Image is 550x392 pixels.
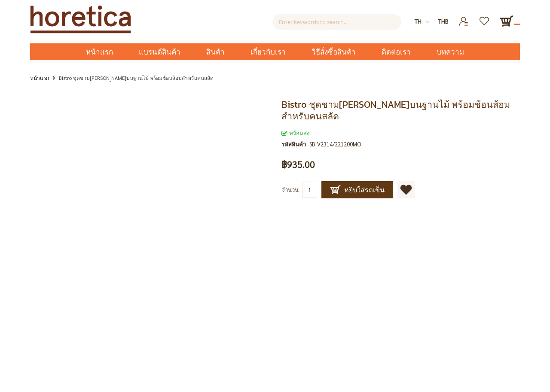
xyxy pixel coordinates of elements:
div: สถานะของสินค้า [281,128,520,138]
span: จำนวน [281,186,299,193]
img: dropdown-icon.svg [425,20,430,24]
span: แบรนด์สินค้า [139,43,180,61]
span: วิธีสั่งซื้อสินค้า [312,43,356,61]
a: สินค้า [193,43,238,60]
span: THB [438,18,449,25]
li: Bistro ชุดชาม[PERSON_NAME]บนฐานไม้ พร้อมช้อนส้อมสำหรับคนสลัด [50,73,214,84]
a: แบรนด์สินค้า [126,43,193,60]
span: ติดต่อเรา [382,43,411,61]
span: th [415,18,422,25]
a: หน้าแรก [73,43,126,60]
a: เข้าสู่ระบบ [453,14,474,21]
span: พร้อมส่ง [281,129,309,137]
strong: รหัสสินค้า [281,140,309,149]
a: รายการโปรด [474,14,495,21]
span: หน้าแรก [86,46,113,58]
span: ฿935.00 [281,160,315,169]
span: สินค้า [206,43,225,61]
img: Horetica.com [30,5,131,33]
span: เกี่ยวกับเรา [251,43,286,61]
a: วิธีสั่งซื้อสินค้า [299,43,369,60]
span: Bistro ชุดชาม[PERSON_NAME]บนฐานไม้ พร้อมช้อนส้อมสำหรับคนสลัด [281,97,510,123]
a: เพิ่มไปยังรายการโปรด [397,181,415,198]
div: SB-V2314/221200MO [309,140,361,149]
span: หยิบใส่รถเข็น [330,185,385,195]
a: หน้าแรก [30,73,49,82]
a: บทความ [424,43,477,60]
a: ติดต่อเรา [369,43,424,60]
span: บทความ [437,43,464,61]
button: หยิบใส่รถเข็น [321,181,393,198]
a: เกี่ยวกับเรา [238,43,299,60]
